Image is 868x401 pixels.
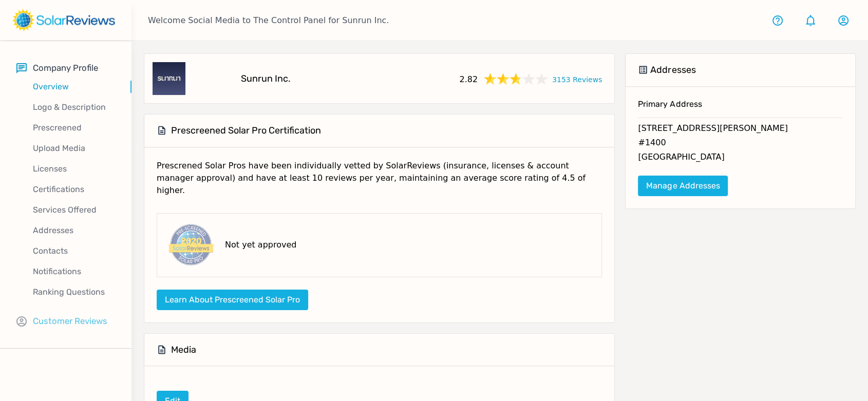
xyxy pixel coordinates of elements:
p: Prescreened [16,122,131,134]
a: Manage Addresses [638,176,728,196]
a: Overview [16,77,131,97]
a: Upload Media [16,138,131,159]
p: [GEOGRAPHIC_DATA] [638,151,843,165]
p: Not yet approved [225,239,296,251]
p: Contacts [16,245,131,257]
p: Customer Reviews [33,315,107,328]
p: #1400 [638,137,843,151]
p: Services Offered [16,204,131,216]
a: Addresses [16,220,131,241]
img: prescreened-badge.png [165,222,215,269]
h5: Addresses [650,64,695,76]
p: Overview [16,81,131,93]
a: Notifications [16,261,131,282]
h5: Media [171,344,196,356]
p: Notifications [16,265,131,278]
a: Licenses [16,159,131,179]
span: 2.82 [459,71,478,86]
a: Learn about Prescreened Solar Pro [157,295,308,304]
h6: Primary Address [638,99,843,118]
p: [STREET_ADDRESS][PERSON_NAME] [638,122,843,137]
p: Company Profile [33,62,98,74]
p: Addresses [16,224,131,237]
a: 3153 Reviews [552,72,602,85]
a: Logo & Description [16,97,131,118]
a: Services Offered [16,200,131,220]
p: Welcome Social Media to The Control Panel for Sunrun Inc. [148,14,389,27]
p: Upload Media [16,142,131,155]
a: Certifications [16,179,131,200]
p: Certifications [16,183,131,196]
p: Prescrened Solar Pros have been individually vetted by SolarReviews (insurance, licenses & accoun... [157,160,602,205]
h5: Sunrun Inc. [241,73,291,85]
p: Licenses [16,163,131,175]
button: Learn about Prescreened Solar Pro [157,290,308,310]
p: Ranking Questions [16,286,131,298]
p: Logo & Description [16,101,131,113]
a: Contacts [16,241,131,261]
a: Ranking Questions [16,282,131,302]
h5: Prescreened Solar Pro Certification [171,125,321,137]
a: Prescreened [16,118,131,138]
